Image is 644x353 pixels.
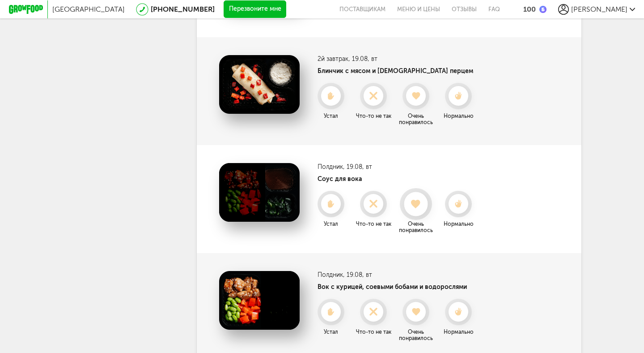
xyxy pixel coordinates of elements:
div: 100 [523,5,536,13]
span: [GEOGRAPHIC_DATA] [52,5,125,13]
div: Нормально [438,329,479,335]
div: Нормально [438,221,479,227]
button: Перезвоните мне [224,0,286,18]
h3: Полдник [318,271,479,279]
div: Устал [311,221,351,227]
div: Что-то не так [353,221,394,227]
div: Что-то не так [353,113,394,119]
span: , 19.08, вт [348,55,377,63]
div: Нормально [438,113,479,119]
div: Очень понравилось [396,113,436,125]
h4: Соус для вока [318,175,479,183]
img: Вок с курицей, соевыми бобами и водорослями [219,271,300,330]
h3: Полдник [318,163,479,171]
div: Очень понравилось [396,329,436,341]
div: Устал [311,113,351,119]
span: , 19.08, вт [343,271,372,279]
div: Что-то не так [353,329,394,335]
div: Устал [311,329,351,335]
span: [PERSON_NAME] [571,5,627,13]
img: Соус для вока [219,163,300,222]
h4: Вок с курицей, соевыми бобами и водорослями [318,283,479,291]
img: Блинчик с мясом и болгарским перцем [219,55,300,114]
h3: 2й завтрак [318,55,479,63]
img: bonus_b.cdccf46.png [539,6,547,13]
span: , 19.08, вт [343,163,372,171]
h4: Блинчик с мясом и [DEMOGRAPHIC_DATA] перцем [318,67,479,75]
a: [PHONE_NUMBER] [151,5,215,13]
div: Очень понравилось [396,221,436,233]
